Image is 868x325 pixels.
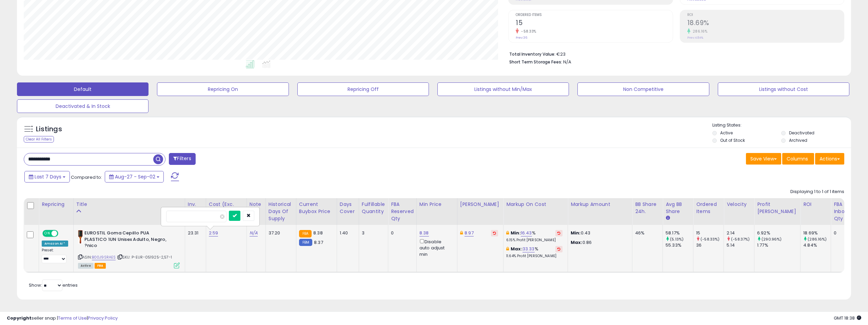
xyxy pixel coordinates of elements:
span: FBA [95,263,106,269]
button: Default [17,82,149,96]
button: Actions [815,153,844,165]
div: Note [250,201,263,208]
a: Privacy Policy [88,315,118,321]
div: Preset: [42,248,68,263]
span: 8.37 [314,239,323,246]
div: seller snap | | [7,315,118,322]
div: FBA Reserved Qty [391,201,414,222]
span: N/A [563,59,571,65]
h2: 15 [516,19,672,28]
div: % [506,230,563,243]
strong: Min: [571,230,581,236]
a: N/A [250,230,258,236]
p: 11.64% Profit [PERSON_NAME] [506,254,563,259]
span: 8.38 [313,230,323,236]
div: 6.92% [757,230,800,236]
div: 1.77% [757,242,800,248]
div: 36 [696,242,724,248]
div: 2.14 [727,230,754,236]
small: (-58.37%) [731,236,750,242]
span: All listings currently available for purchase on Amazon [78,263,94,269]
div: Clear All Filters [24,136,54,142]
button: Deactivated & In Stock [17,99,149,113]
button: Filters [169,153,195,165]
p: Listing States: [712,122,851,129]
a: 8.97 [465,230,474,236]
small: (-58.33%) [701,236,719,242]
img: 41p0o3wZMtS._SL40_.jpg [78,230,83,244]
span: Show: entries [29,282,78,288]
button: Listings without Min/Max [437,82,569,96]
div: Ordered Items [696,201,721,215]
div: Historical Days Of Supply [269,201,293,222]
div: BB Share 24h. [635,201,660,215]
div: Disable auto adjust min [419,238,452,257]
b: Short Term Storage Fees: [509,59,562,65]
button: Repricing On [157,82,289,96]
small: (5.13%) [670,236,684,242]
div: ROI [803,201,828,208]
div: Profit [PERSON_NAME] [757,201,797,215]
button: Save View [746,153,781,165]
div: 5.14 [727,242,754,248]
b: Min: [511,230,521,236]
span: | SKU: P-EUR-051925-2,57-1 [117,254,172,260]
div: Inv. value [188,201,203,215]
button: Repricing Off [297,82,429,96]
div: 0 [834,230,852,236]
label: Out of Stock [720,137,745,143]
div: Days Cover [340,201,356,215]
div: 37.20 [269,230,291,236]
small: 286.16% [690,29,708,34]
li: €23 [509,50,839,58]
b: EUROSTIL Goma Cepillo PUA PLASTICO 1UN Unisex Adulto, Negro, ?nico [84,230,167,251]
div: Repricing [42,201,71,208]
small: FBA [299,230,312,237]
div: 1.40 [340,230,354,236]
h5: Listings [36,125,62,134]
div: 4.84% [803,242,831,248]
small: FBM [299,239,312,246]
span: Compared to: [71,174,102,180]
small: Prev: 36 [516,36,527,40]
p: 6.15% Profit [PERSON_NAME] [506,238,563,243]
small: Avg BB Share. [666,215,670,221]
a: Terms of Use [58,315,87,321]
div: Markup on Cost [506,201,565,208]
span: Ordered Items [516,13,672,17]
div: Title [76,201,182,208]
strong: Copyright [7,315,32,321]
button: Last 7 Days [24,171,70,183]
span: Columns [787,155,808,162]
div: 15 [696,230,724,236]
a: 33.33 [522,246,535,252]
a: 2.59 [209,230,218,236]
th: The percentage added to the cost of goods (COGS) that forms the calculator for Min & Max prices. [504,198,568,225]
label: Deactivated [789,130,814,136]
div: [PERSON_NAME] [460,201,500,208]
small: Prev: 4.84% [687,36,703,40]
div: Displaying 1 to 1 of 1 items [790,189,844,195]
div: Velocity [727,201,751,208]
div: 55.33% [666,242,693,248]
div: Amazon AI * [42,241,68,247]
button: Non Competitive [577,82,709,96]
small: (286.16%) [808,236,827,242]
button: Aug-27 - Sep-02 [105,171,164,183]
div: 23.31 [188,230,201,236]
div: FBA inbound Qty [834,201,854,222]
a: 8.38 [419,230,429,236]
label: Archived [789,137,807,143]
h2: 18.69% [687,19,844,28]
small: (290.96%) [762,236,782,242]
div: Markup Amount [571,201,629,208]
div: Min Price [419,201,454,208]
span: ROI [687,13,844,17]
div: 3 [362,230,383,236]
div: 0 [391,230,411,236]
div: Avg BB Share [666,201,690,215]
p: 0.86 [571,240,627,246]
button: Columns [782,153,814,165]
label: Active [720,130,733,136]
span: ON [43,231,52,236]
